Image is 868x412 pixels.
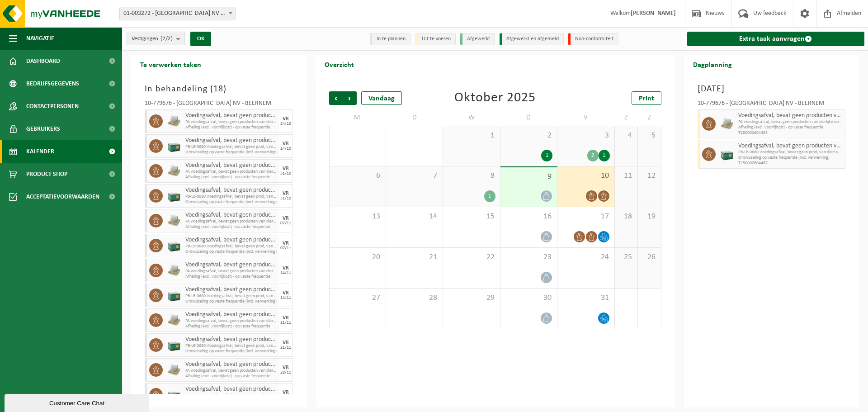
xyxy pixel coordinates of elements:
span: 12 [642,171,656,181]
img: LP-PA-00000-WDN-11 [167,313,181,327]
a: Print [632,91,661,105]
span: Navigatie [26,27,54,50]
span: Dashboard [26,50,60,72]
span: PB-LB-0680 Voedingsafval, bevat geen prod, van dierl oorspr [185,294,277,299]
img: LP-PA-00000-WDN-11 [720,117,734,131]
span: Print [639,95,654,102]
span: 21 [391,252,438,262]
span: T250002604467 [738,161,843,166]
button: Vestigingen(2/2) [127,32,185,45]
img: PB-LB-0680-HPE-GN-01 [167,388,181,402]
span: 30 [505,293,552,303]
div: VR [283,340,289,346]
img: PB-LB-0680-HPE-GN-01 [167,289,181,302]
span: Product Shop [26,163,67,185]
td: M [329,109,386,126]
div: 07/11 [280,246,291,251]
h3: In behandeling ( ) [145,82,293,96]
span: 31 [562,293,609,303]
span: 18 [213,85,223,94]
div: VR [283,265,289,271]
span: Afhaling (excl. voorrijkost) - op vaste frequentie [185,125,277,130]
div: VR [283,290,289,296]
img: LP-PA-00000-WDN-11 [167,114,181,128]
span: Afhaling (excl. voorrijkost) - op vaste frequentie [185,224,277,230]
span: PA voedingsafval, bevat geen producten van dierlijke oorspr, [185,219,277,224]
span: Contactpersonen [26,95,79,118]
div: VR [283,216,289,221]
img: PB-LB-0680-HPE-GN-01 [167,239,181,252]
span: 10 [562,171,609,181]
span: 29 [448,293,495,303]
span: Volgende [343,91,357,105]
span: 17 [562,212,609,222]
div: 21/11 [280,321,291,325]
span: Gebruikers [26,118,60,140]
img: PB-LB-0680-HPE-GN-01 [167,139,181,153]
span: 4 [619,131,633,141]
div: Vandaag [361,91,402,105]
div: VR [283,390,289,395]
span: Voedingsafval, bevat geen producten van dierlijke oorsprong, gemengde verpakking (exclusief glas) [185,311,277,318]
h2: Dagplanning [684,55,741,73]
span: 11 [619,171,633,181]
span: PA voedingsafval, bevat geen producten van dierlijke oorspr, [185,119,277,125]
img: LP-PA-00000-WDN-11 [167,264,181,277]
div: 1 [599,150,610,161]
span: PA voedingsafval, bevat geen producten van dierlijke oorspr, [185,169,277,175]
span: PB-LB-0680 Voedingsafval, bevat geen prod, van dierl oorspr [185,194,277,199]
span: PB-LB-0680 Voedingsafval, bevat geen prod, van dierl oorspr [185,144,277,150]
div: VR [283,166,289,171]
div: 31/10 [280,171,291,176]
span: Omwisseling op vaste frequentie (incl. verwerking) [738,155,843,161]
span: T250002604453 [738,130,843,136]
span: Voedingsafval, bevat geen producten van dierlijke oorsprong, gemengde verpakking (exclusief glas) [185,212,277,219]
span: PA voedingsafval, bevat geen producten van dierlijke oorspr, [738,119,843,125]
span: PA voedingsafval, bevat geen producten van dierlijke oorspr, [185,269,277,274]
span: PB-LB-0680 Voedingsafval, bevat geen prod, van dierl oorspr [185,244,277,249]
span: Omwisseling op vaste frequentie (incl. verwerking) [185,249,277,255]
span: Bedrijfsgegevens [26,72,79,95]
img: PB-LB-0680-HPE-GN-01 [167,189,181,203]
h2: Te verwerken taken [131,55,210,73]
span: Voedingsafval, bevat geen producten van dierlijke oorsprong, gemengde verpakking (exclusief glas) [185,187,277,194]
span: Voedingsafval, bevat geen producten van dierlijke oorsprong, gemengde verpakking (exclusief glas) [185,237,277,244]
span: 2 [505,131,552,141]
div: 14/11 [280,271,291,275]
span: Voedingsafval, bevat geen producten van dierlijke oorsprong, gemengde verpakking (exclusief glas) [185,137,277,144]
span: 14 [391,212,438,222]
strong: [PERSON_NAME] [631,10,676,17]
span: 13 [334,212,381,222]
span: 24 [562,252,609,262]
div: 1 [541,150,552,161]
span: 15 [448,212,495,222]
span: Omwisseling op vaste frequentie (incl. verwerking) [185,299,277,304]
div: 1 [484,190,495,202]
span: Voedingsafval, bevat geen producten van dierlijke oorsprong, gemengde verpakking (exclusief glas) [185,112,277,119]
div: VR [283,191,289,196]
span: 5 [642,131,656,141]
td: D [386,109,443,126]
img: LP-PA-00000-WDN-11 [167,164,181,178]
span: 8 [448,171,495,181]
div: VR [283,315,289,321]
span: 19 [642,212,656,222]
span: 23 [505,252,552,262]
button: OK [190,32,211,46]
span: Vorige [329,91,343,105]
div: 2 [587,150,599,161]
div: 07/11 [280,221,291,226]
div: 10-779676 - [GEOGRAPHIC_DATA] NV - BEERNEM [145,100,293,109]
span: Voedingsafval, bevat geen producten van dierlijke oorsprong, gemengde verpakking (exclusief glas) [185,336,277,343]
span: PB-LB-0680 Voedingsafval, bevat geen prod, van dierl oorspr [185,343,277,349]
span: PB-LB-0680 Voedingsafval, bevat geen prod, van dierl oorspr [738,150,843,155]
li: Afgewerkt en afgemeld [500,33,564,45]
span: 18 [619,212,633,222]
span: 28 [391,293,438,303]
h3: [DATE] [698,82,846,96]
span: Afhaling (excl. voorrijkost) - op vaste frequentie [185,324,277,329]
span: Omwisseling op vaste frequentie (incl. verwerking) [185,349,277,354]
td: Z [638,109,661,126]
img: PB-LB-0680-HPE-GN-01 [167,338,181,352]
